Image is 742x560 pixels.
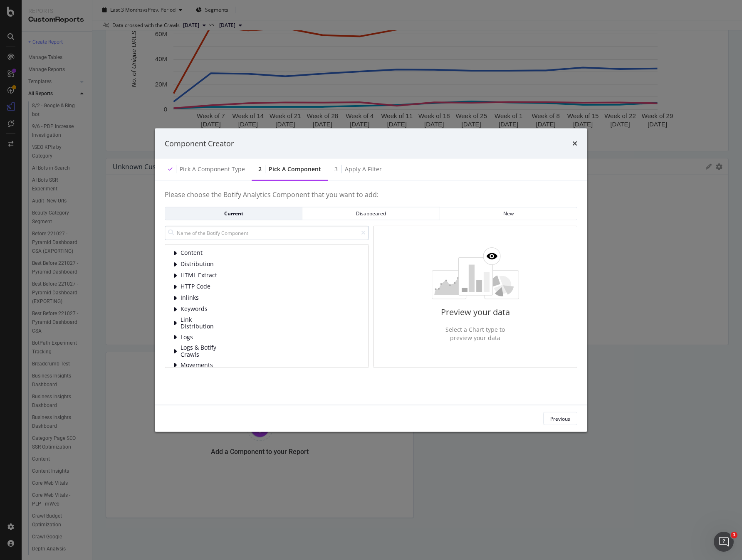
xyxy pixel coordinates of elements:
span: Inlinks [181,294,218,301]
div: modal [155,128,587,432]
span: Logs & Botify Crawls [181,344,218,358]
span: Content [181,249,218,257]
div: Previous [550,415,570,422]
p: Preview your data [441,306,510,318]
span: HTTP Code [181,283,218,290]
button: New [440,207,577,220]
button: Current [165,207,302,220]
div: 3 [334,165,338,173]
span: Keywords [181,306,218,313]
img: 6lKRJOuE.png [432,247,519,299]
button: Disappeared [302,207,440,220]
span: HTML Extract [181,272,218,279]
h4: Please choose the Botify Analytics Component that you want to add: [165,191,577,207]
div: Pick a Component [269,165,321,173]
span: Logs [181,333,218,340]
span: Link Distribution [181,316,218,330]
div: Component Creator [165,138,234,149]
div: New [447,210,570,217]
div: 2 [258,165,262,173]
iframe: Intercom live chat [714,532,734,552]
div: Pick a Component type [180,165,245,173]
div: Current [172,210,295,217]
div: times [572,138,577,149]
span: Distribution [181,261,218,268]
span: Movements [181,362,218,369]
div: Disappeared [309,210,433,217]
div: Apply a Filter [345,165,382,173]
p: Select a Chart type to preview your data [441,326,510,342]
span: 1 [731,532,737,538]
input: Name of the Botify Component [165,225,369,240]
button: Previous [543,412,577,425]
